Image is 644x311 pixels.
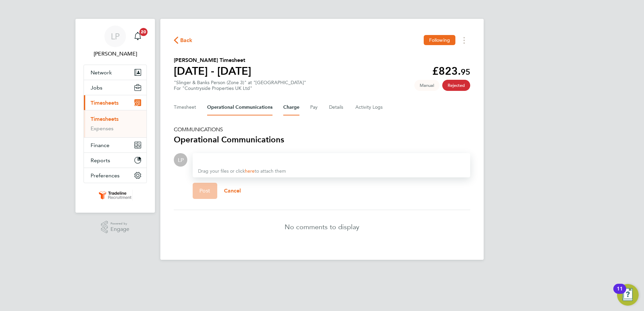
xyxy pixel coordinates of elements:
[91,125,114,132] a: Expenses
[84,80,147,95] button: Jobs
[432,65,470,77] app-decimal: £823.
[224,187,241,194] span: Cancel
[442,80,470,91] span: This timesheet has been rejected.
[458,35,470,45] button: Timesheets Menu
[174,153,187,167] div: Lauren Pearson
[617,289,623,298] div: 11
[91,157,110,164] span: Reports
[174,36,193,44] button: Back
[283,99,299,115] button: Charge
[84,138,147,152] button: Finance
[111,32,120,41] span: LP
[91,100,119,106] span: Timesheets
[414,80,440,91] span: This timesheet was manually created.
[424,35,455,45] button: Following
[217,183,248,199] button: Cancel
[174,99,196,115] button: Timesheet
[84,65,147,80] button: Network
[91,69,112,76] span: Network
[84,95,147,110] button: Timesheets
[84,26,147,58] a: LP[PERSON_NAME]
[245,168,255,174] a: here
[84,190,147,201] a: Go to home page
[75,19,155,213] nav: Main navigation
[91,116,119,122] a: Timesheets
[207,99,272,115] button: Operational Communications
[131,26,144,47] a: 20
[198,168,286,174] span: Drag your files or click to attach them
[310,99,318,115] button: Pay
[110,227,129,232] span: Engage
[139,28,148,36] span: 20
[174,56,251,64] h2: [PERSON_NAME] Timesheet
[91,84,102,91] span: Jobs
[84,110,147,137] div: Timesheets
[84,50,147,58] span: Lauren Pearson
[91,172,120,179] span: Preferences
[329,99,345,115] button: Details
[101,221,130,234] a: Powered byEngage
[461,67,470,77] span: 95
[429,37,450,43] span: Following
[174,64,251,78] h1: [DATE] - [DATE]
[84,168,147,183] button: Preferences
[285,222,359,232] p: No comments to display
[174,80,306,91] div: "Slinger & Banks Person (Zone 3)" at "[GEOGRAPHIC_DATA]"
[180,36,193,44] span: Back
[355,99,384,115] button: Activity Logs
[174,126,470,133] h5: COMMUNICATIONS
[110,221,129,227] span: Powered by
[98,190,133,201] img: tradelinerecruitment-logo-retina.png
[617,284,639,306] button: Open Resource Center, 11 new notifications
[174,134,470,145] h3: Operational Communications
[84,153,147,168] button: Reports
[91,142,109,148] span: Finance
[174,85,306,91] div: For "Countryside Properties UK Ltd"
[178,156,184,164] span: LP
